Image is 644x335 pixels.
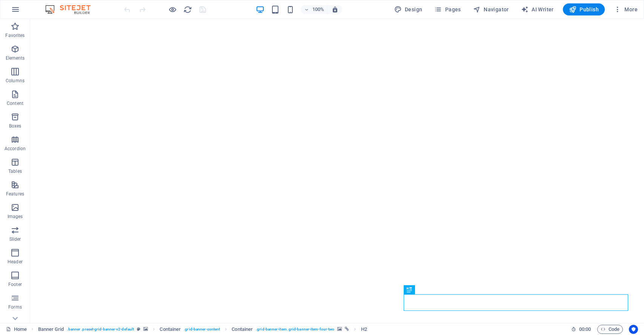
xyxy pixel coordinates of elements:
[43,5,100,14] img: Editor Logo
[6,325,27,334] a: Click to cancel selection. Double-click to open Pages
[434,6,461,13] span: Pages
[391,3,426,15] div: Design (Ctrl+Alt+Y)
[629,325,638,334] button: Usercentrics
[8,304,22,310] p: Forms
[571,325,591,334] h6: Session time
[312,5,324,14] h6: 100%
[569,6,599,13] span: Publish
[7,100,23,106] p: Content
[8,281,22,287] p: Footer
[470,3,512,15] button: Navigator
[6,191,24,197] p: Features
[473,6,509,13] span: Navigator
[614,6,638,13] span: More
[183,5,192,14] button: reload
[431,3,464,15] button: Pages
[67,325,134,334] span: . banner .preset-grid-banner-v2-default
[9,123,22,129] p: Boxes
[232,325,253,334] span: Click to select. Double-click to edit
[184,325,220,334] span: . grid-banner-content
[597,325,623,334] button: Code
[160,325,181,334] span: Click to select. Double-click to edit
[518,3,557,15] button: AI Writer
[8,214,23,220] p: Images
[332,6,338,13] i: On resize automatically adjust zoom level to fit chosen device.
[8,168,22,174] p: Tables
[8,259,23,265] p: Header
[361,325,367,334] span: Click to select. Double-click to edit
[301,5,327,14] button: 100%
[143,327,148,331] i: This element contains a background
[601,325,619,334] span: Code
[611,3,641,15] button: More
[256,325,334,334] span: . grid-banner-item .grid-banner-item-four-two
[38,325,367,334] nav: breadcrumb
[579,325,591,334] span: 00 00
[183,5,192,14] i: Reload page
[394,6,423,13] span: Design
[6,55,25,61] p: Elements
[137,327,140,331] i: This element is a customizable preset
[6,78,25,84] p: Columns
[168,5,177,14] button: Click here to leave preview mode and continue editing
[521,6,554,13] span: AI Writer
[5,146,26,152] p: Accordion
[38,325,64,334] span: Click to select. Double-click to edit
[337,327,342,331] i: This element contains a background
[9,236,21,242] p: Slider
[345,327,349,331] i: This element is linked
[391,3,426,15] button: Design
[5,32,25,38] p: Favorites
[584,326,586,332] span: :
[563,3,605,15] button: Publish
